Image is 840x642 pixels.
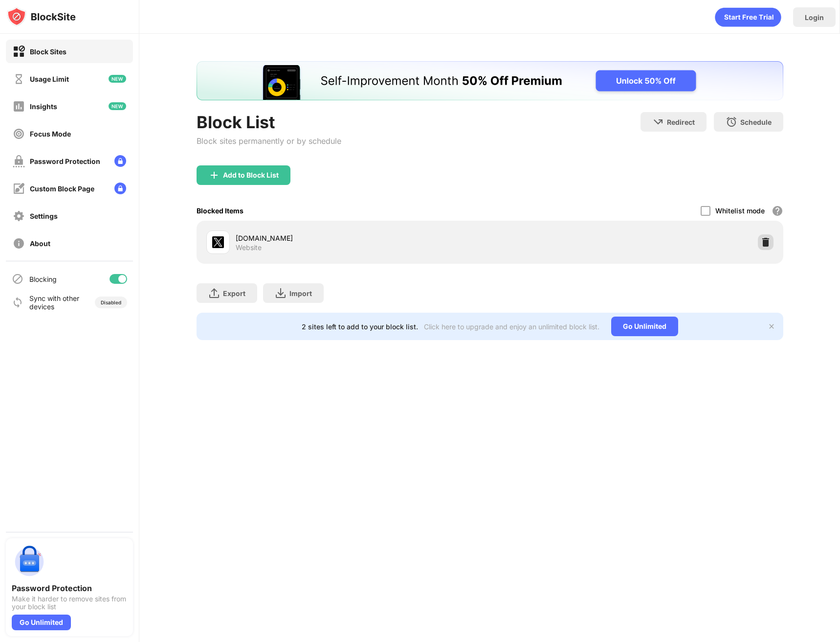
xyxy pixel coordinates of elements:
div: Password Protection [12,583,127,593]
iframe: Banner [197,61,783,100]
div: Add to Block List [223,171,279,179]
div: Import [289,289,312,298]
div: Password Protection [30,157,100,165]
div: Usage Limit [30,75,69,83]
div: Sync with other devices [29,294,80,311]
div: Custom Block Page [30,184,94,193]
img: new-icon.svg [109,75,126,83]
img: logo-blocksite.svg [7,7,76,26]
img: settings-off.svg [13,210,25,222]
div: Disabled [101,299,121,305]
img: block-on.svg [13,46,25,58]
img: favicons [212,236,224,248]
div: Blocked Items [197,206,243,215]
img: about-off.svg [13,237,25,250]
img: customize-block-page-off.svg [13,183,25,195]
div: [DOMAIN_NAME] [236,233,490,243]
div: Focus Mode [30,130,71,138]
div: Schedule [740,118,772,126]
div: About [30,239,50,248]
div: Go Unlimited [12,615,71,630]
img: time-usage-off.svg [13,73,25,85]
div: Block sites permanently or by schedule [197,136,341,146]
div: Block Sites [30,47,66,56]
img: lock-menu.svg [114,183,126,194]
div: 2 sites left to add to your block list. [302,322,418,331]
div: Make it harder to remove sites from your block list [12,595,127,611]
div: Settings [30,212,58,220]
div: Go Unlimited [611,317,678,336]
div: animation [715,7,781,27]
div: Login [805,13,824,22]
div: Blocking [29,275,57,283]
div: Whitelist mode [715,206,765,215]
img: insights-off.svg [13,100,25,113]
img: blocking-icon.svg [12,273,23,285]
img: new-icon.svg [109,102,126,110]
img: push-password-protection.svg [12,544,47,579]
img: focus-off.svg [13,128,25,140]
div: Export [223,289,245,298]
img: lock-menu.svg [114,155,126,167]
div: Website [236,243,262,252]
div: Redirect [667,118,695,126]
img: x-button.svg [768,322,775,330]
div: Block List [197,112,341,132]
img: password-protection-off.svg [13,155,25,167]
div: Insights [30,102,57,111]
div: Click here to upgrade and enjoy an unlimited block list. [424,322,599,331]
img: sync-icon.svg [12,297,23,308]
